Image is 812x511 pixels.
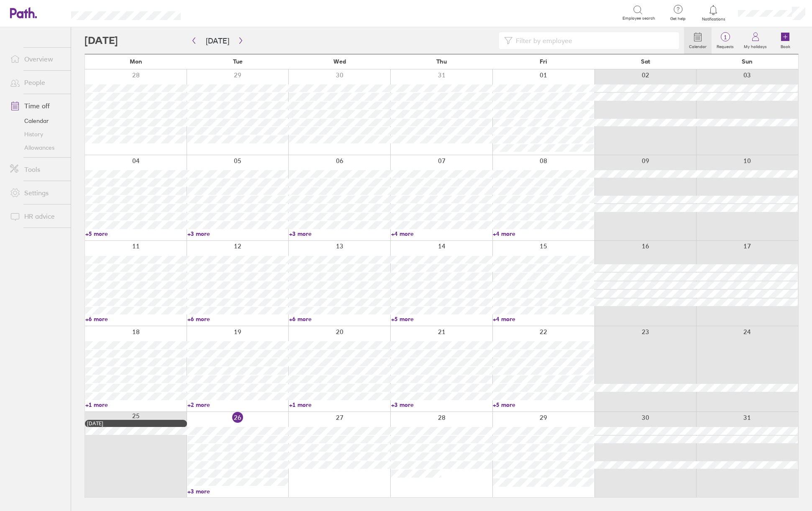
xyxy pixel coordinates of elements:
[391,230,492,238] a: +4 more
[493,230,594,238] a: +4 more
[333,58,346,65] span: Wed
[776,42,795,49] label: Book
[739,27,772,54] a: My holidays
[622,16,655,21] span: Employee search
[3,51,71,67] a: Overview
[87,421,185,427] div: [DATE]
[289,230,390,238] a: +3 more
[187,315,289,323] a: +6 more
[3,128,71,141] a: History
[712,34,739,41] span: 1
[3,208,71,225] a: HR advice
[3,184,71,201] a: Settings
[289,315,390,323] a: +6 more
[3,161,71,178] a: Tools
[233,58,243,65] span: Tue
[289,401,390,409] a: +1 more
[712,42,739,49] label: Requests
[3,114,71,128] a: Calendar
[436,58,447,65] span: Thu
[391,401,492,409] a: +3 more
[493,401,594,409] a: +5 more
[772,27,799,54] a: Book
[130,58,142,65] span: Mon
[712,27,739,54] a: 1Requests
[742,58,753,65] span: Sun
[85,230,187,238] a: +5 more
[641,58,650,65] span: Sat
[187,488,289,495] a: +3 more
[391,315,492,323] a: +5 more
[203,9,225,16] div: Search
[85,401,187,409] a: +1 more
[540,58,547,65] span: Fri
[493,315,594,323] a: +4 more
[664,16,692,21] span: Get help
[512,33,674,49] input: Filter by employee
[684,42,712,49] label: Calendar
[700,4,727,22] a: Notifications
[85,315,187,323] a: +6 more
[199,34,236,48] button: [DATE]
[3,97,71,114] a: Time off
[739,42,772,49] label: My holidays
[700,17,727,22] span: Notifications
[3,141,71,154] a: Allowances
[187,230,289,238] a: +3 more
[3,74,71,91] a: People
[684,27,712,54] a: Calendar
[187,401,289,409] a: +2 more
